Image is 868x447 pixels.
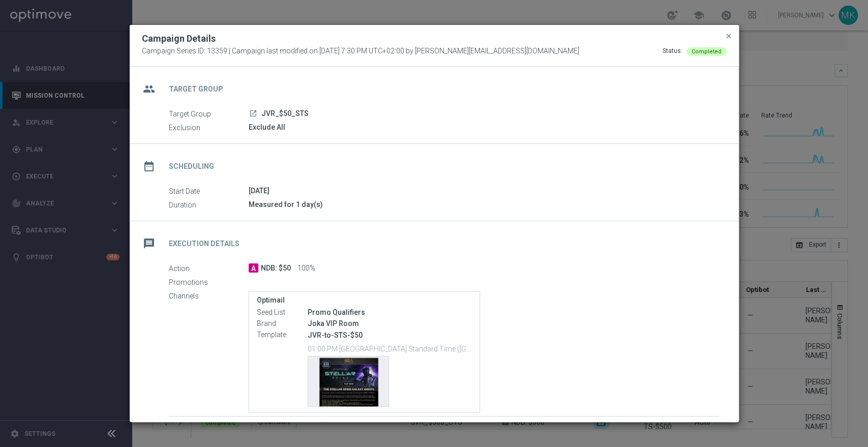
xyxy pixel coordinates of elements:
label: Optimail [257,296,472,305]
label: Duration [169,200,249,210]
label: Promotions [169,278,249,287]
label: Action [169,264,249,273]
div: Measured for 1 day(s) [249,199,719,210]
div: Joka VIP Room [308,318,472,329]
label: Channels [169,291,249,301]
h2: Scheduling [169,162,214,171]
p: 01:00 PM South Africa Standard Time (Johannesburg) (UTC +02:00) [308,343,472,353]
label: Target Group [169,109,249,118]
label: Start Date [169,187,249,196]
span: JVR_$50_STS [261,109,309,118]
a: launch [249,109,258,118]
i: group [140,80,158,98]
span: Campaign Series ID: 13359 | Campaign last modified on [DATE] 7:30 PM UTC+02:00 by [PERSON_NAME][E... [142,47,579,56]
i: message [140,234,158,253]
h2: Campaign Details [142,33,216,45]
label: Exclusion [169,123,249,132]
span: A [249,263,258,273]
span: Completed [692,48,722,55]
label: Brand [257,319,308,329]
colored-tag: Completed [686,47,727,55]
span: close [725,32,733,40]
div: [DATE] [249,186,719,196]
i: date_range [140,157,158,175]
div: Promo Qualifiers [308,307,472,317]
h2: Execution Details [169,239,240,249]
span: 100% [297,264,315,273]
label: Seed List [257,308,308,317]
div: Exclude All [249,122,719,132]
p: JVR-to-STS-$50 [308,331,472,340]
span: NDB: $50 [261,264,291,273]
div: Status: [663,47,682,56]
h2: Target Group [169,84,223,94]
i: launch [249,109,257,117]
label: Template [257,331,308,340]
